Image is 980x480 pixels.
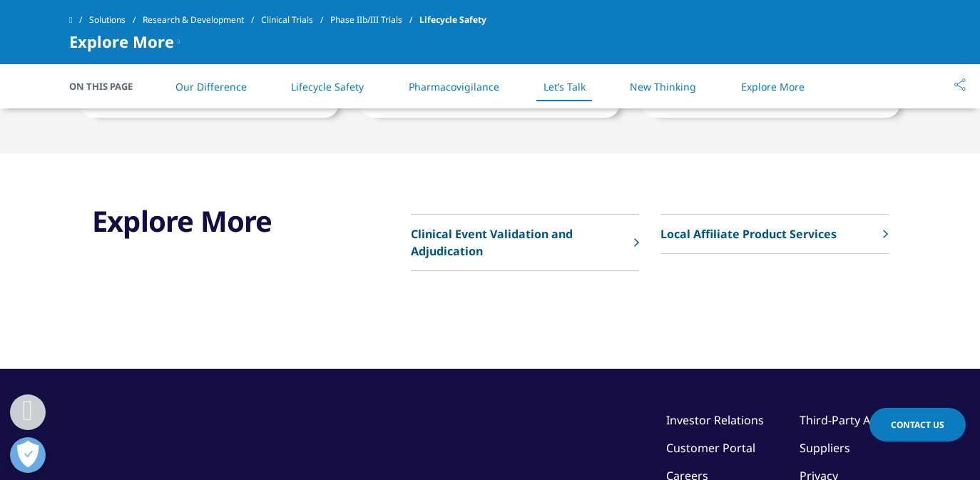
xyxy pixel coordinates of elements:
[543,80,586,93] a: Let’s Talk
[330,7,419,33] a: Phase IIb/III Trials
[419,7,486,33] span: Lifecycle Safety
[660,225,837,242] p: Local Affiliate Product Services
[630,80,696,93] a: New Thinking
[741,80,805,93] a: Explore More
[69,33,174,50] span: Explore More
[89,7,143,33] a: Solutions
[660,215,888,254] a: Local Affiliate Product Services
[92,203,330,239] h3: Explore More
[291,80,364,93] a: Lifecycle Safety
[69,79,148,93] span: On This Page
[175,80,247,93] a: Our Difference
[411,225,626,260] p: Clinical Event Validation and Adjudication
[800,440,850,456] a: Suppliers
[143,7,261,33] a: Research & Development
[891,419,944,431] span: Contact Us
[10,437,46,473] button: Open Preferences
[261,7,330,33] a: Clinical Trials
[666,440,755,456] a: Customer Portal
[409,80,499,93] a: Pharmacovigilance
[800,412,899,428] a: Third-Party Access
[411,215,638,271] a: Clinical Event Validation and Adjudication
[869,408,966,441] a: Contact Us
[666,412,764,428] a: Investor Relations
